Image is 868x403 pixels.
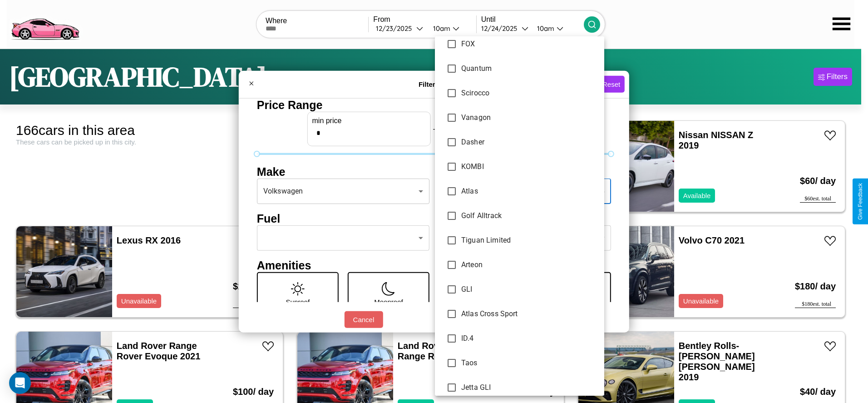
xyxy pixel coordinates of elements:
span: Arteon [461,259,597,270]
span: ID.4 [461,333,597,344]
span: Dasher [461,137,597,148]
div: Open Intercom Messenger [9,372,31,394]
span: Golf Alltrack [461,210,597,221]
span: Vanagon [461,112,597,123]
span: Jetta GLI [461,382,597,393]
span: GLI [461,284,597,295]
span: KOMBI [461,161,597,172]
span: Atlas [461,186,597,197]
span: Taos [461,358,597,368]
span: Atlas Cross Sport [461,308,597,319]
div: Give Feedback [857,183,863,220]
span: FOX [461,39,597,50]
span: Quantum [461,63,597,74]
span: Scirocco [461,88,597,99]
span: Tiguan Limited [461,235,597,246]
